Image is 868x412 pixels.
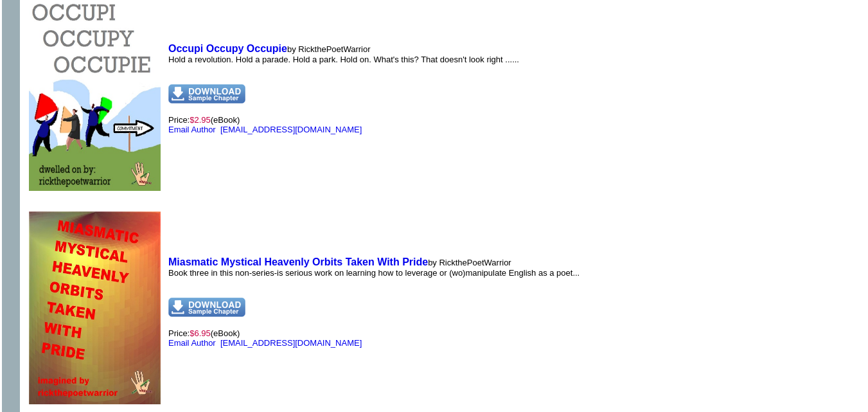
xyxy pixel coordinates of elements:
a: Email Author [168,338,216,348]
a: [EMAIL_ADDRESS][DOMAIN_NAME] [220,125,362,134]
font: $6.95 [190,328,211,338]
font: $2.95 [190,115,211,125]
a: [EMAIL_ADDRESS][DOMAIN_NAME] [220,338,362,348]
a: Email Author [168,125,216,134]
a: Occupi Occupy Occupie [168,43,287,54]
font: by RickthePoetWarrior Hold a revolution. Hold a parade. Hold a park. Hold on. What's this? That d... [168,44,519,74]
font: (eBook) [168,115,362,134]
font: Price: [168,328,362,348]
font: (eBook) [168,328,362,348]
font: by RickthePoetWarrior Book three in this non-series-is serious work on learning how to leverage o... [168,258,580,287]
img: dnsample.png [168,298,245,317]
a: Miasmatic Mystical Heavenly Orbits Taken With Pride [168,256,428,267]
img: dnsample.png [168,84,245,103]
img: 78468.jpg [29,211,161,404]
font: Price: [168,115,362,134]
